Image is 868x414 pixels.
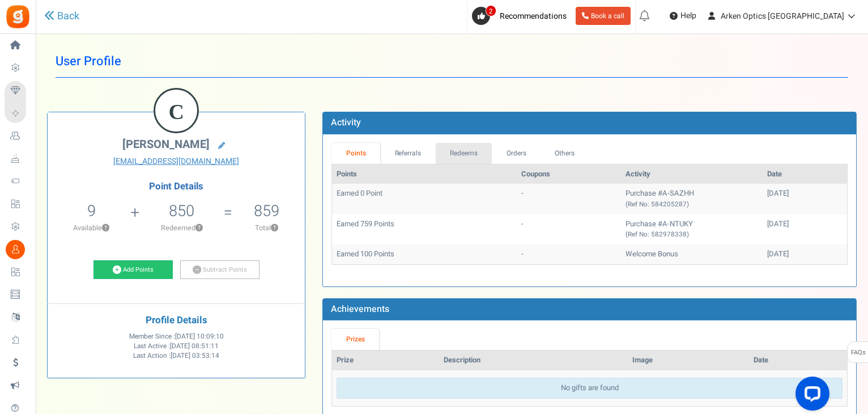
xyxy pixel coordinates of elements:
[621,164,763,184] th: Activity
[134,341,219,351] span: Last Active :
[331,143,380,164] a: Points
[93,260,173,280] a: Add Points
[87,200,96,222] span: 9
[171,351,219,361] span: [DATE] 03:53:14
[436,143,492,164] a: Redeems
[626,230,689,239] small: (Ref No: 582978338)
[53,223,129,233] p: Available
[169,202,194,219] h5: 850
[332,350,439,370] th: Prize
[678,10,696,22] span: Help
[517,164,622,184] th: Coupons
[628,350,749,370] th: Image
[133,351,219,361] span: Last Action :
[254,202,279,219] h5: 859
[331,116,361,129] b: Activity
[749,350,847,370] th: Date
[665,7,701,25] a: Help
[767,219,843,230] div: [DATE]
[170,341,219,351] span: [DATE] 08:51:11
[56,45,848,78] h1: User Profile
[195,225,203,232] button: ?
[129,332,224,341] span: Member Since :
[48,181,305,192] h4: Point Details
[626,200,689,209] small: (Ref No: 584205287)
[155,90,197,134] figcaption: C
[234,223,299,233] p: Total
[102,225,109,232] button: ?
[517,244,622,264] td: -
[500,10,567,22] span: Recommendations
[486,5,496,16] span: 2
[621,244,763,264] td: Welcome Bonus
[721,10,844,22] span: Arken Optics [GEOGRAPHIC_DATA]
[621,214,763,244] td: Purchase #A-NTUKY
[332,214,516,244] td: Earned 759 Points
[541,143,589,164] a: Others
[5,4,31,29] img: Gratisfaction
[850,342,866,364] span: FAQs
[472,7,571,25] a: 2 Recommendations
[621,184,763,214] td: Purchase #A-SAZHH
[122,136,210,153] span: [PERSON_NAME]
[56,315,296,326] h4: Profile Details
[56,156,296,167] a: [EMAIL_ADDRESS][DOMAIN_NAME]
[332,184,516,214] td: Earned 0 Point
[576,7,631,25] a: Book a call
[492,143,541,164] a: Orders
[332,244,516,264] td: Earned 100 Points
[331,329,379,350] a: Prizes
[337,378,843,399] div: No gifts are found
[271,225,278,232] button: ?
[763,164,847,184] th: Date
[767,188,843,199] div: [DATE]
[380,143,436,164] a: Referrals
[175,332,224,341] span: [DATE] 10:09:10
[439,350,628,370] th: Description
[141,223,222,233] p: Redeemed
[517,214,622,244] td: -
[517,184,622,214] td: -
[767,249,843,260] div: [DATE]
[332,164,516,184] th: Points
[331,302,389,316] b: Achievements
[180,260,259,280] a: Subtract Points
